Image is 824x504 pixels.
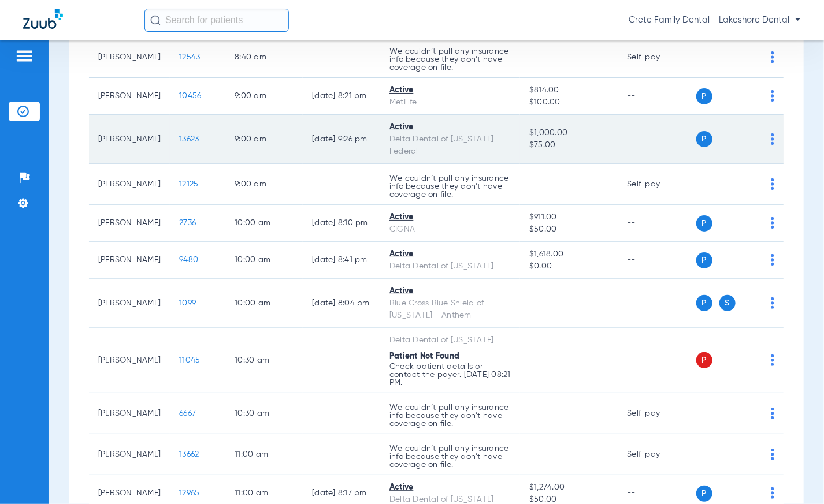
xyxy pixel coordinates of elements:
[618,242,696,279] td: --
[771,254,774,266] img: group-dot-blue.svg
[179,135,199,143] span: 13623
[303,434,380,475] td: --
[529,248,608,260] span: $1,618.00
[696,295,712,311] span: P
[618,37,696,78] td: Self-pay
[696,486,712,502] span: P
[179,299,196,307] span: 1099
[771,90,774,102] img: group-dot-blue.svg
[303,205,380,242] td: [DATE] 8:10 PM
[389,285,511,297] div: Active
[389,445,511,469] p: We couldn’t pull any insurance info because they don’t have coverage on file.
[89,37,170,78] td: [PERSON_NAME]
[389,248,511,260] div: Active
[303,78,380,115] td: [DATE] 8:21 PM
[179,92,201,100] span: 10456
[529,53,538,61] span: --
[696,131,712,147] span: P
[179,219,196,227] span: 2736
[23,9,63,29] img: Zuub Logo
[618,115,696,164] td: --
[303,164,380,205] td: --
[771,133,774,145] img: group-dot-blue.svg
[303,115,380,164] td: [DATE] 9:26 PM
[529,450,538,458] span: --
[696,352,712,368] span: P
[529,127,608,139] span: $1,000.00
[89,434,170,475] td: [PERSON_NAME]
[225,279,303,328] td: 10:00 AM
[529,299,538,307] span: --
[303,328,380,393] td: --
[771,178,774,190] img: group-dot-blue.svg
[771,408,774,419] img: group-dot-blue.svg
[89,164,170,205] td: [PERSON_NAME]
[389,352,459,360] span: Patient Not Found
[529,180,538,188] span: --
[529,481,608,494] span: $1,274.00
[618,164,696,205] td: Self-pay
[618,434,696,475] td: Self-pay
[144,9,289,32] input: Search for patients
[389,211,511,223] div: Active
[629,14,801,26] span: Crete Family Dental - Lakeshore Dental
[89,115,170,164] td: [PERSON_NAME]
[529,356,538,364] span: --
[529,409,538,417] span: --
[771,217,774,229] img: group-dot-blue.svg
[618,78,696,115] td: --
[179,53,200,61] span: 12543
[529,211,608,223] span: $911.00
[529,260,608,272] span: $0.00
[89,242,170,279] td: [PERSON_NAME]
[696,252,712,268] span: P
[696,215,712,232] span: P
[389,334,511,346] div: Delta Dental of [US_STATE]
[389,404,511,428] p: We couldn’t pull any insurance info because they don’t have coverage on file.
[89,205,170,242] td: [PERSON_NAME]
[529,96,608,109] span: $100.00
[179,180,198,188] span: 12125
[529,84,608,96] span: $814.00
[389,133,511,158] div: Delta Dental of [US_STATE] Federal
[719,295,736,311] span: S
[303,37,380,78] td: --
[766,449,824,504] iframe: Chat Widget
[529,139,608,151] span: $75.00
[696,88,712,104] span: P
[389,47,511,72] p: We couldn’t pull any insurance info because they don’t have coverage on file.
[15,49,34,63] img: hamburger-icon
[389,481,511,494] div: Active
[179,450,199,458] span: 13662
[179,256,198,264] span: 9480
[89,279,170,328] td: [PERSON_NAME]
[771,297,774,309] img: group-dot-blue.svg
[225,78,303,115] td: 9:00 AM
[618,279,696,328] td: --
[389,174,511,199] p: We couldn’t pull any insurance info because they don’t have coverage on file.
[89,78,170,115] td: [PERSON_NAME]
[225,164,303,205] td: 9:00 AM
[618,393,696,434] td: Self-pay
[150,15,161,25] img: Search Icon
[618,328,696,393] td: --
[179,409,196,417] span: 6667
[771,354,774,366] img: group-dot-blue.svg
[389,223,511,236] div: CIGNA
[303,242,380,279] td: [DATE] 8:41 PM
[225,393,303,434] td: 10:30 AM
[771,51,774,63] img: group-dot-blue.svg
[389,297,511,322] div: Blue Cross Blue Shield of [US_STATE] - Anthem
[225,242,303,279] td: 10:00 AM
[389,84,511,96] div: Active
[389,260,511,272] div: Delta Dental of [US_STATE]
[303,279,380,328] td: [DATE] 8:04 PM
[225,115,303,164] td: 9:00 AM
[529,223,608,236] span: $50.00
[89,393,170,434] td: [PERSON_NAME]
[225,434,303,475] td: 11:00 AM
[225,328,303,393] td: 10:30 AM
[225,205,303,242] td: 10:00 AM
[389,96,511,109] div: MetLife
